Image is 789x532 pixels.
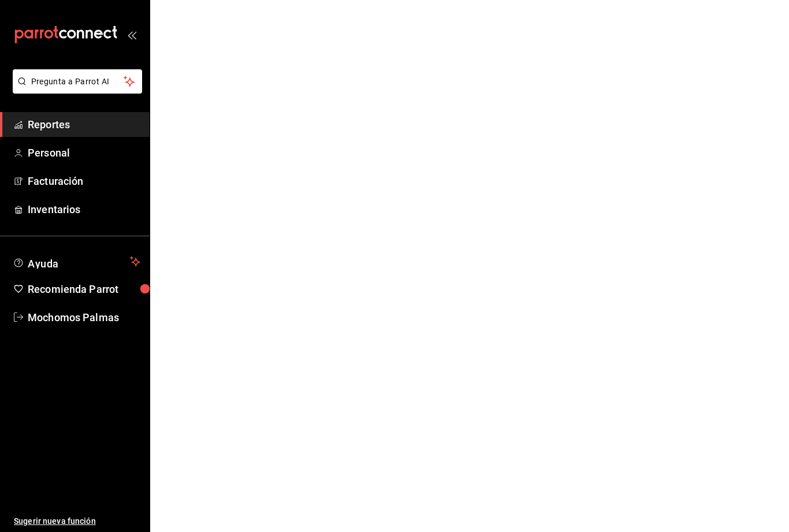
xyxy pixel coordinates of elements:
a: Pregunta a Parrot AI [8,84,142,96]
span: Facturación [28,173,140,189]
span: Mochomos Palmas [28,310,140,325]
span: Inventarios [28,202,140,217]
span: Recomienda Parrot [28,281,140,297]
button: Pregunta a Parrot AI [13,69,142,94]
span: Personal [28,145,140,161]
button: open_drawer_menu [127,30,136,39]
span: Sugerir nueva función [14,515,140,527]
span: Ayuda [28,255,125,269]
span: Reportes [28,117,140,132]
span: Pregunta a Parrot AI [31,76,124,88]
